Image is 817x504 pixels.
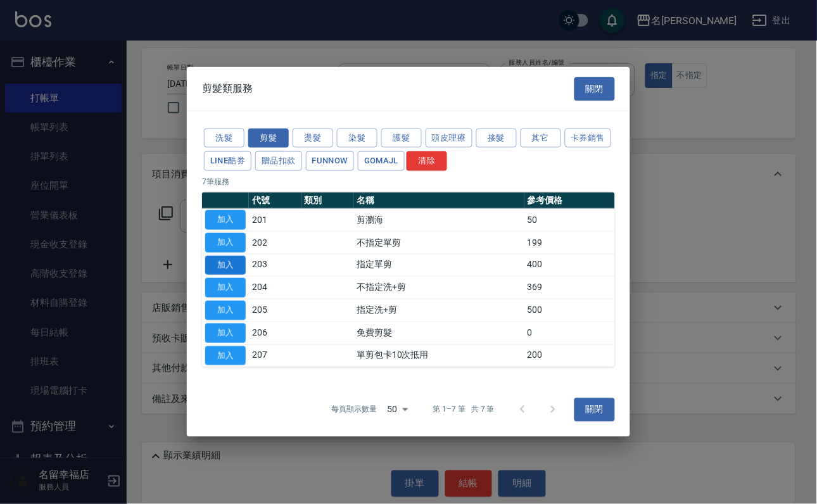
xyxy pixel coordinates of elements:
p: 第 1–7 筆 共 7 筆 [433,404,495,415]
td: 199 [524,231,615,254]
th: 代號 [249,192,301,209]
button: 加入 [205,233,246,253]
td: 201 [249,208,301,231]
button: 燙髮 [293,128,333,148]
button: 加入 [205,346,246,365]
td: 不指定單剪 [353,231,524,254]
th: 參考價格 [524,192,615,209]
td: 不指定洗+剪 [353,277,524,299]
button: 洗髮 [204,128,244,148]
button: 贈品扣款 [255,151,302,171]
button: 染髮 [337,128,377,148]
td: 204 [249,277,301,299]
button: 加入 [205,301,246,320]
p: 每頁顯示數量 [332,404,377,415]
th: 類別 [301,192,354,209]
td: 50 [524,208,615,231]
button: LINE酷券 [204,151,251,171]
span: 剪髮類服務 [202,82,253,95]
button: GOMAJL [358,151,405,171]
button: 接髮 [476,128,517,148]
td: 202 [249,231,301,254]
td: 207 [249,344,301,367]
button: 加入 [205,255,246,275]
button: FUNNOW [306,151,354,171]
td: 206 [249,322,301,344]
p: 7 筆服務 [202,176,615,187]
td: 369 [524,277,615,299]
td: 免費剪髮 [353,322,524,344]
td: 0 [524,322,615,344]
td: 500 [524,299,615,322]
div: 50 [383,393,413,427]
td: 單剪包卡10次抵用 [353,344,524,367]
td: 205 [249,299,301,322]
td: 指定洗+剪 [353,299,524,322]
button: 護髮 [381,128,422,148]
td: 400 [524,254,615,277]
button: 加入 [205,278,246,298]
button: 加入 [205,324,246,343]
td: 203 [249,254,301,277]
button: 剪髮 [248,128,289,148]
th: 名稱 [353,192,524,209]
button: 加入 [205,210,246,230]
button: 其它 [521,128,561,148]
td: 200 [524,344,615,367]
button: 頭皮理療 [426,128,472,148]
button: 關閉 [574,398,615,422]
td: 剪瀏海 [353,208,524,231]
td: 指定單剪 [353,254,524,277]
button: 清除 [407,151,447,171]
button: 卡券銷售 [565,128,612,148]
button: 關閉 [574,77,615,101]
